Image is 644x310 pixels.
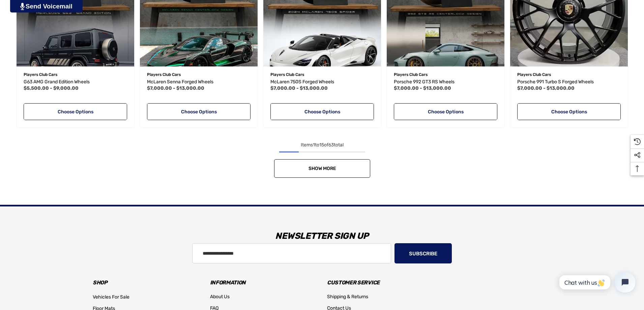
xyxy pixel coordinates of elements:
p: Players Club Cars [517,70,621,79]
a: Choose Options [394,103,497,120]
a: Choose Options [517,103,621,120]
span: About Us [210,294,230,300]
button: Subscribe [394,243,452,263]
img: PjwhLS0gR2VuZXJhdG9yOiBHcmF2aXQuaW8gLS0+PHN2ZyB4bWxucz0iaHR0cDovL3d3dy53My5vcmcvMjAwMC9zdmciIHhtb... [20,3,25,10]
svg: Top [631,165,644,172]
a: Show More [274,159,370,178]
span: 63 [328,142,334,148]
span: $5,500.00 - $9,000.00 [24,85,79,91]
svg: Social Media [634,152,641,159]
a: McLaren Senna Forged Wheels,Price range from $7,000.00 to $13,000.00 [147,78,251,86]
h3: Customer Service [327,278,434,287]
h3: Information [210,278,317,287]
a: Porsche 992 GT3 RS Wheels,Price range from $7,000.00 to $13,000.00 [394,78,497,86]
a: McLaren 750S Forged Wheels,Price range from $7,000.00 to $13,000.00 [270,78,374,86]
nav: pagination [13,141,631,178]
span: McLaren Senna Forged Wheels [147,79,213,85]
p: Players Club Cars [24,70,127,79]
h3: Shop [93,278,200,287]
a: Choose Options [24,103,127,120]
span: G63 AMG Grand Edition Wheels [24,79,90,85]
span: Show More [308,166,336,171]
span: McLaren 750S Forged Wheels [270,79,334,85]
p: Players Club Cars [147,70,251,79]
p: Players Club Cars [270,70,374,79]
span: 1 [313,142,315,148]
span: Porsche 992 GT3 RS Wheels [394,79,455,85]
a: Vehicles For Sale [93,291,129,303]
span: $7,000.00 - $13,000.00 [517,85,575,91]
svg: Recently Viewed [634,138,641,145]
p: Players Club Cars [394,70,497,79]
a: Choose Options [270,103,374,120]
span: $7,000.00 - $13,000.00 [147,85,204,91]
iframe: Tidio Chat [552,266,641,298]
span: 15 [319,142,324,148]
div: Items to of total [13,141,631,149]
h3: Newsletter Sign Up [88,226,556,246]
a: Choose Options [147,103,251,120]
span: $7,000.00 - $13,000.00 [394,85,451,91]
a: G63 AMG Grand Edition Wheels,Price range from $5,500.00 to $9,000.00 [24,78,127,86]
span: Vehicles For Sale [93,294,129,300]
span: Shipping & Returns [327,294,368,300]
span: $7,000.00 - $13,000.00 [270,85,328,91]
span: Porsche 991 Turbo S Forged Wheels [517,79,594,85]
a: About Us [210,291,230,303]
a: Porsche 991 Turbo S Forged Wheels,Price range from $7,000.00 to $13,000.00 [517,78,621,86]
a: Shipping & Returns [327,291,368,303]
